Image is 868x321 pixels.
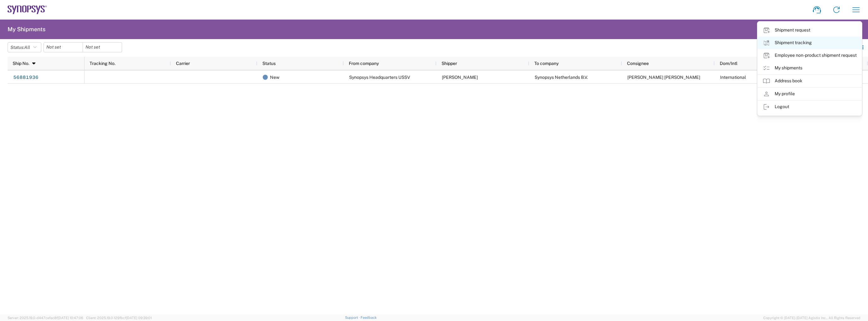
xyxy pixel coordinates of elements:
[442,61,457,66] span: Shipper
[534,61,559,66] span: To company
[24,45,30,50] span: All
[720,61,737,66] span: Dom/Intl
[758,75,862,87] a: Address book
[535,75,588,80] span: Synopsys Netherlands B.V.
[262,61,276,66] span: Status
[361,316,377,319] a: Feedback
[13,73,39,83] a: 56881936
[126,316,152,320] span: [DATE] 09:39:01
[176,61,190,66] span: Carrier
[627,61,649,66] span: Consignee
[58,316,83,320] span: [DATE] 10:47:06
[763,315,860,321] span: Copyright © [DATE]-[DATE] Agistix Inc., All Rights Reserved
[758,37,862,49] a: Shipment tracking
[349,75,410,80] span: Synopsys Headquarters USSV
[627,75,700,80] span: Deepak Kumar Jilla
[758,62,862,74] a: My shipments
[758,49,862,62] a: Employee non-product shipment request
[83,43,122,52] input: Not set
[720,75,746,80] span: International
[86,316,152,320] span: Client: 2025.19.0-129fbcf
[758,101,862,113] a: Logout
[349,61,379,66] span: From company
[8,26,45,33] h2: My Shipments
[758,24,862,37] a: Shipment request
[8,42,41,52] button: Status:All
[44,43,83,52] input: Not set
[8,316,83,320] span: Server: 2025.19.0-d447cefac8f
[270,71,279,84] span: New
[90,61,115,66] span: Tracking No.
[442,75,478,80] span: Sai Vivek Pidaparthi
[13,61,29,66] span: Ship No.
[345,316,361,319] a: Support
[758,88,862,100] a: My profile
